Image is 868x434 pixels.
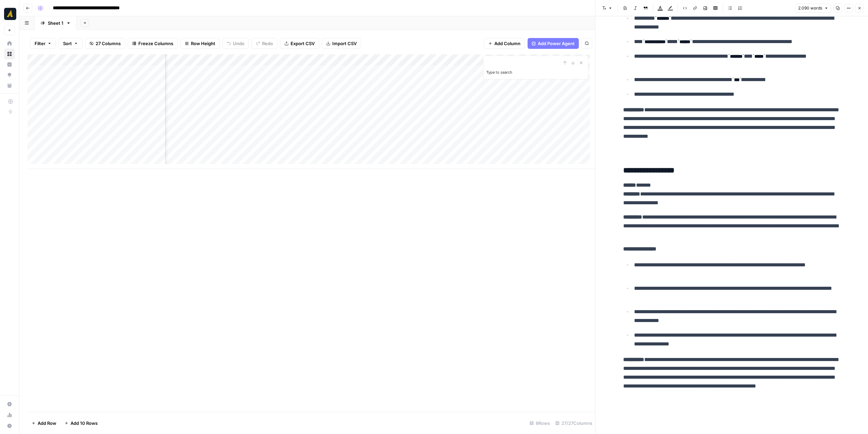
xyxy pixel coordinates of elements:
button: Add Row [27,418,60,429]
span: Add Row [38,420,56,427]
a: Home [4,38,15,49]
span: Undo [233,40,244,47]
button: 2.090 words [795,4,831,13]
button: Add Power Agent [528,38,579,49]
a: Settings [4,399,15,410]
button: Row Height [180,38,220,49]
span: 27 Columns [96,40,121,47]
div: 8 Rows [527,418,553,429]
span: Add Column [494,40,520,47]
button: 27 Columns [85,38,125,49]
a: Your Data [4,80,15,91]
span: Redo [262,40,273,47]
span: 2.090 words [798,5,822,11]
button: Workspace: Marketers in Demand [4,5,15,22]
a: Browse [4,49,15,59]
button: Redo [252,38,277,49]
span: Freeze Columns [138,40,173,47]
div: Sheet 1 [48,20,63,26]
span: Filter [35,40,45,47]
span: Add Power Agent [538,40,575,47]
button: Filter [30,38,56,49]
button: Sort [59,38,82,49]
button: Freeze Columns [128,38,178,49]
a: Opportunities [4,70,15,80]
a: Sheet 1 [35,16,77,30]
button: Close Search [577,59,585,67]
label: Type to search [486,70,512,75]
button: Export CSV [280,38,319,49]
span: Row Height [191,40,215,47]
a: Usage [4,410,15,420]
span: Sort [63,40,72,47]
img: Marketers in Demand Logo [4,8,16,20]
span: Add 10 Rows [71,420,98,427]
button: Help + Support [4,420,15,431]
a: Insights [4,59,15,70]
span: Export CSV [291,40,315,47]
button: Add Column [484,38,525,49]
span: Import CSV [332,40,357,47]
button: Import CSV [322,38,361,49]
button: Add 10 Rows [60,418,102,429]
div: 27/27 Columns [553,418,595,429]
button: Undo [222,38,249,49]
